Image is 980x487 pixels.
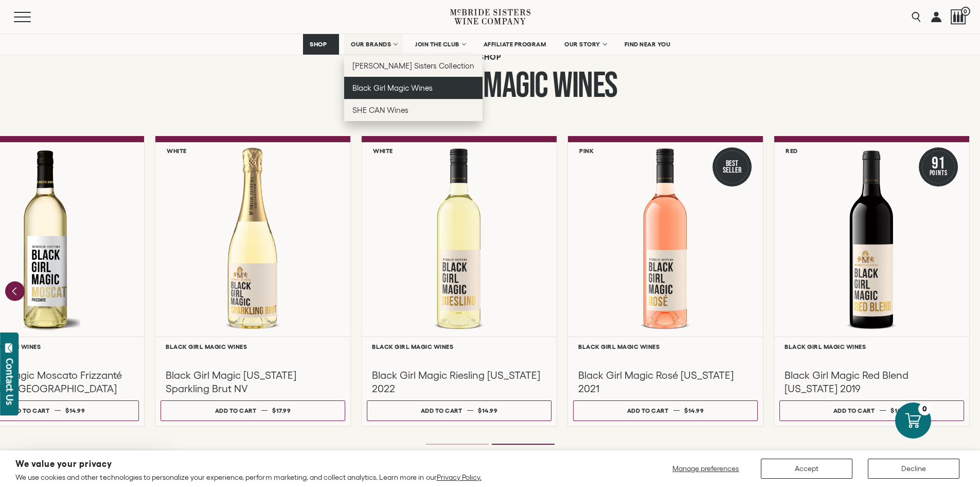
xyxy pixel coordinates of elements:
h3: Black Girl Magic Red Blend [US_STATE] 2019 [785,368,959,395]
h6: Black Girl Magic Wines [578,343,753,350]
div: Add to cart [833,403,875,418]
div: Add to cart [627,403,669,418]
span: $14.99 [478,407,497,414]
button: Decline [868,459,959,479]
span: Manage preferences [672,464,739,473]
a: [PERSON_NAME] Sisters Collection [344,55,483,77]
span: $14.99 [65,407,85,414]
h6: Red [786,147,798,154]
span: $17.99 [272,407,291,414]
span: JOIN THE CLUB [415,41,459,48]
span: $14.99 [684,407,704,414]
li: Page dot 2 [492,444,555,445]
a: AFFILIATE PROGRAM [477,34,553,55]
h6: Black Girl Magic Wines [372,343,546,350]
div: Add to cart [8,403,50,418]
a: SHOP [303,34,339,55]
span: FIND NEAR YOU [625,41,671,48]
div: 0 [918,402,931,415]
span: Magic [483,64,548,108]
a: Black Girl Magic Wines [344,77,483,99]
span: $14.99 [890,407,910,414]
span: SHOP [310,41,327,48]
h6: Black Girl Magic Wines [166,343,340,350]
span: Black Girl Magic Wines [352,83,433,92]
h3: Black Girl Magic Riesling [US_STATE] 2022 [372,368,546,395]
span: OUR BRANDS [351,41,391,48]
span: [PERSON_NAME] Sisters Collection [352,61,474,70]
button: Manage preferences [666,459,745,479]
span: OUR STORY [564,41,600,48]
h6: White [373,147,393,154]
button: Mobile Menu Trigger [14,12,51,22]
span: 0 [961,7,970,16]
button: Previous [5,281,25,301]
span: Wines [553,64,617,108]
a: SHE CAN Wines [344,99,483,121]
li: Page dot 1 [426,444,489,445]
h6: Black Girl Magic Wines [785,343,959,350]
div: Contact Us [5,358,15,405]
h3: Black Girl Magic [US_STATE] Sparkling Brut NV [166,368,340,395]
span: AFFILIATE PROGRAM [484,41,546,48]
div: Add to cart [215,403,257,418]
h2: We value your privacy [15,460,482,468]
div: Add to cart [421,403,462,418]
p: We use cookies and other technologies to personalize your experience, perform marketing, and coll... [15,473,482,482]
span: SHE CAN Wines [352,106,408,114]
a: OUR BRANDS [344,34,403,55]
h6: Pink [579,147,594,154]
a: OUR STORY [558,34,613,55]
a: Red 91 Points Black Girl Magic Red Blend Black Girl Magic Wines Black Girl Magic Red Blend [US_ST... [774,136,970,427]
button: Add to cart $14.99 [779,400,964,421]
a: Privacy Policy. [437,473,482,481]
h3: Black Girl Magic Rosé [US_STATE] 2021 [578,368,753,395]
h6: White [167,147,187,154]
a: FIND NEAR YOU [618,34,678,55]
button: Accept [761,459,852,479]
a: JOIN THE CLUB [408,34,472,55]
